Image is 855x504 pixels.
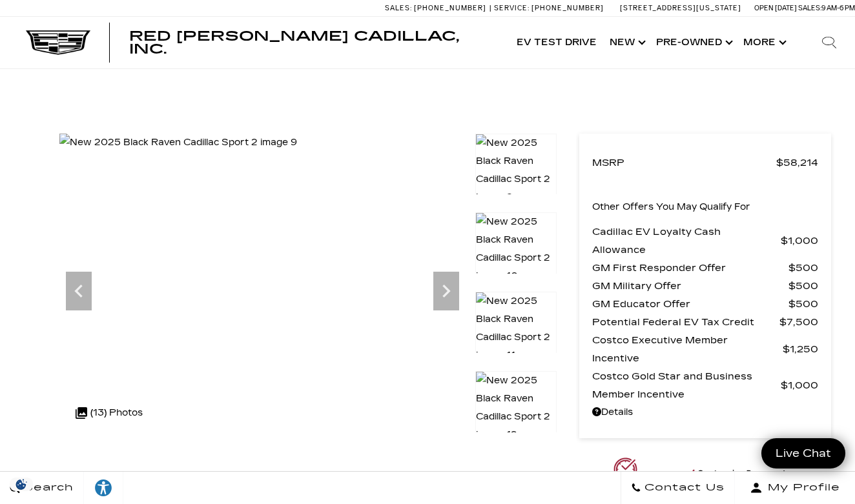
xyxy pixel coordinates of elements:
span: Potential Federal EV Tax Credit [592,313,779,331]
button: More [737,17,790,68]
span: $500 [788,295,818,313]
span: MSRP [592,154,776,172]
span: [PHONE_NUMBER] [414,4,486,12]
a: EV Test Drive [510,17,603,68]
img: New 2025 Black Raven Cadillac Sport 2 image 12 [475,371,557,445]
span: Search [20,479,74,497]
a: New [603,17,650,68]
span: $500 [788,277,818,295]
span: GM Military Offer [592,277,788,295]
span: Sales: [385,4,412,12]
a: Potential Federal EV Tax Credit $7,500 [592,313,818,331]
a: Costco Executive Member Incentive $1,250 [592,331,818,367]
div: Search [803,17,855,68]
a: Sales: [PHONE_NUMBER] [385,5,489,12]
span: Open [DATE] [754,4,797,12]
div: (13) Photos [69,398,149,428]
span: Service: [494,4,530,12]
span: Sales: [798,4,821,12]
a: MSRP $58,214 [592,154,818,172]
a: GM Educator Offer $500 [592,295,818,313]
span: $1,000 [781,376,818,394]
span: My Profile [763,479,840,497]
button: Open user profile menu [735,472,855,504]
span: Cadillac EV Loyalty Cash Allowance [592,223,781,259]
span: $7,500 [779,313,818,331]
section: Click to Open Cookie Consent Modal [6,478,36,491]
span: GM First Responder Offer [592,259,788,277]
a: GM First Responder Offer $500 [592,259,818,277]
span: $1,000 [781,232,818,250]
a: [STREET_ADDRESS][US_STATE] [620,4,741,12]
span: $500 [788,259,818,277]
span: Red [PERSON_NAME] Cadillac, Inc. [129,28,459,57]
a: Service: [PHONE_NUMBER] [489,5,607,12]
span: $1,250 [783,340,818,358]
img: New 2025 Black Raven Cadillac Sport 2 image 9 [59,134,297,152]
span: Costco Gold Star and Business Member Incentive [592,367,781,403]
p: Other Offers You May Qualify For [592,198,750,216]
a: Costco Gold Star and Business Member Incentive $1,000 [592,367,818,403]
img: New 2025 Black Raven Cadillac Sport 2 image 10 [466,134,708,152]
span: GM Educator Offer [592,295,788,313]
a: Contact Us [621,472,735,504]
a: Explore your accessibility options [84,472,123,504]
span: [PHONE_NUMBER] [531,4,604,12]
img: Cadillac Dark Logo with Cadillac White Text [26,30,90,55]
span: 9 AM-6 PM [821,4,855,12]
span: Costco Executive Member Incentive [592,331,783,367]
span: $58,214 [776,154,818,172]
span: Contact Us [641,479,725,497]
a: Details [592,403,818,421]
div: Explore your accessibility options [84,478,123,498]
img: New 2025 Black Raven Cadillac Sport 2 image 10 [475,212,557,286]
img: New 2025 Black Raven Cadillac Sport 2 image 11 [475,292,557,365]
div: Next [433,272,459,310]
a: GM Military Offer $500 [592,277,818,295]
div: Previous [66,272,92,310]
img: Opt-Out Icon [6,478,36,491]
img: New 2025 Black Raven Cadillac Sport 2 image 9 [475,134,557,207]
span: Live Chat [769,446,838,461]
a: Live Chat [761,438,845,469]
a: Pre-Owned [650,17,737,68]
a: Cadillac EV Loyalty Cash Allowance $1,000 [592,223,818,259]
a: Red [PERSON_NAME] Cadillac, Inc. [129,30,497,55]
